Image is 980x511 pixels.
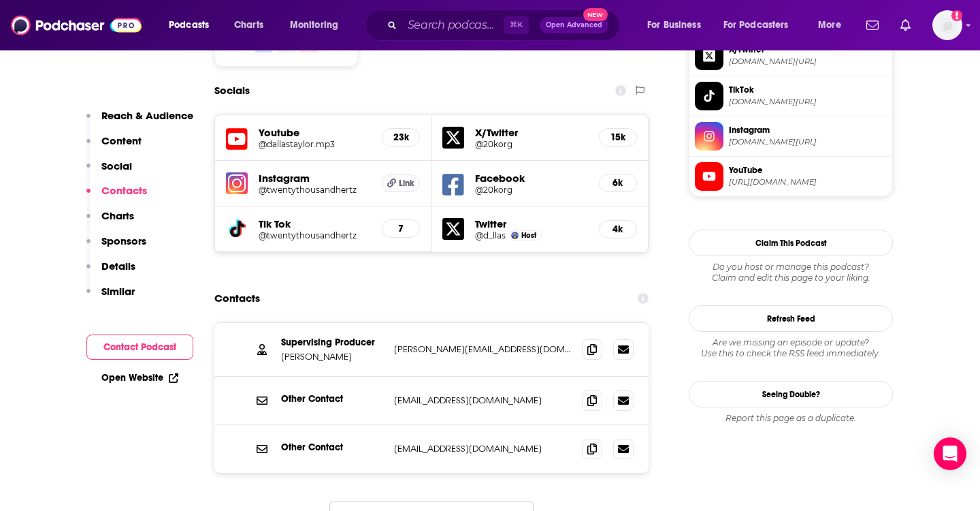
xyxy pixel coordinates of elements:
[393,223,408,234] h5: 7
[475,139,588,149] a: @20korg
[101,260,135,273] p: Details
[540,17,608,33] button: Open AdvancedNew
[281,337,383,348] p: Supervising Producer
[729,57,887,67] span: twitter.com/20korg
[475,185,588,195] a: @20korg
[86,260,135,285] button: Details
[86,109,193,134] button: Reach & Audience
[394,343,571,355] p: [PERSON_NAME][EMAIL_ADDRESS][DOMAIN_NAME]
[689,230,893,256] button: Claim This Podcast
[159,14,227,36] button: open menu
[101,184,147,197] p: Contacts
[729,84,887,96] span: TikTok
[101,372,178,384] a: Open Website
[689,413,893,424] div: Report this page as a duplicate.
[475,172,588,185] h5: Facebook
[546,22,602,29] span: Open Advanced
[861,14,884,37] a: Show notifications dropdown
[226,172,248,194] img: iconImage
[818,16,841,35] span: More
[101,134,142,147] p: Content
[610,223,625,235] h5: 4k
[259,139,371,149] a: @dallastaylor.mp3
[695,82,887,110] a: TikTok[DOMAIN_NAME][URL]
[214,78,250,104] h2: Socials
[729,124,887,136] span: Instagram
[402,14,504,36] input: Search podcasts, credits, & more...
[689,262,893,283] div: Claim and edit this page to your liking.
[399,178,414,189] span: Link
[281,351,383,362] p: [PERSON_NAME]
[521,231,536,240] span: Host
[689,337,893,359] div: Are we missing an episode or update? Use this to check the RSS feed immediately.
[259,185,371,195] a: @twentythousandhertz
[610,177,625,189] h5: 6k
[715,14,808,36] button: open menu
[86,209,134,234] button: Charts
[729,137,887,147] span: instagram.com/twentythousandhertz
[86,134,142,159] button: Content
[475,126,588,139] h5: X/Twitter
[234,16,263,35] span: Charts
[101,285,135,298] p: Similar
[504,16,529,34] span: ⌘ K
[101,234,146,247] p: Sponsors
[281,442,383,453] p: Other Contact
[259,172,371,185] h5: Instagram
[932,10,962,40] span: Logged in as kkade
[475,230,506,241] a: @d_llas
[475,217,588,230] h5: Twitter
[932,10,962,40] button: Show profile menu
[932,10,962,40] img: User Profile
[259,217,371,230] h5: Tik Tok
[101,209,134,222] p: Charts
[695,162,887,191] a: YouTube[URL][DOMAIN_NAME]
[101,109,193,122] p: Reach & Audience
[895,14,916,37] a: Show notifications dropdown
[951,10,962,21] svg: Add a profile image
[729,177,887,187] span: https://www.youtube.com/@dallastaylor.mp3
[729,164,887,176] span: YouTube
[280,14,356,36] button: open menu
[723,16,789,35] span: For Podcasters
[281,393,383,405] p: Other Contact
[638,14,718,36] button: open menu
[647,16,701,35] span: For Business
[393,131,408,143] h5: 23k
[610,131,625,143] h5: 15k
[808,14,858,36] button: open menu
[511,232,519,239] img: Dallas Taylor
[86,159,132,185] button: Social
[86,184,147,209] button: Contacts
[934,437,966,470] div: Open Intercom Messenger
[689,262,893,273] span: Do you host or manage this podcast?
[689,381,893,407] a: Seeing Double?
[11,12,142,38] img: Podchaser - Follow, Share and Rate Podcasts
[382,174,420,192] a: Link
[394,443,571,454] p: [EMAIL_ADDRESS][DOMAIN_NAME]
[394,394,571,406] p: [EMAIL_ADDRESS][DOMAIN_NAME]
[259,126,371,139] h5: Youtube
[259,230,371,241] a: @twentythousandhertz
[729,97,887,107] span: tiktok.com/@twentythousandhertz
[689,305,893,332] button: Refresh Feed
[214,285,260,311] h2: Contacts
[86,234,146,260] button: Sponsors
[225,14,272,36] a: Charts
[583,8,608,21] span: New
[290,16,338,35] span: Monitoring
[695,42,887,70] a: X/Twitter[DOMAIN_NAME][URL]
[86,285,135,310] button: Similar
[378,10,633,41] div: Search podcasts, credits, & more...
[169,16,209,35] span: Podcasts
[86,335,193,360] button: Contact Podcast
[101,159,132,172] p: Social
